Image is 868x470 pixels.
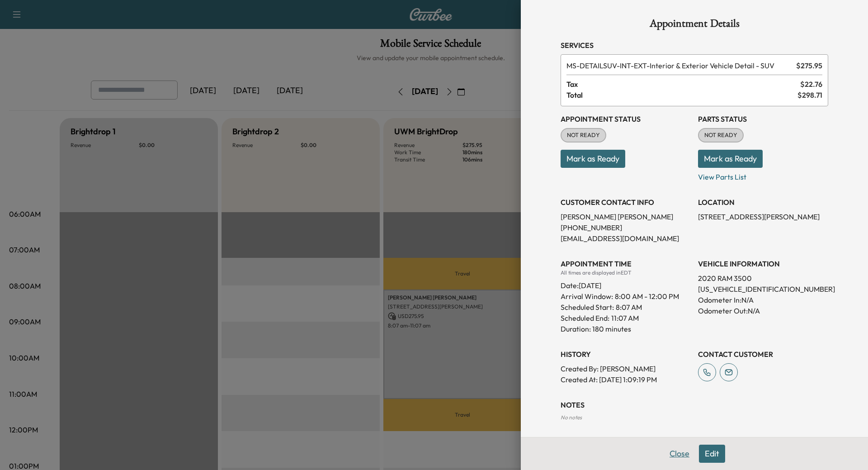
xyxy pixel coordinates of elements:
[566,90,797,100] span: Total
[698,114,828,124] h3: Parts Status
[699,445,725,463] button: Edit
[561,313,609,323] p: Scheduled End:
[664,445,695,463] button: Close
[561,18,828,33] h1: Appointment Details
[566,60,793,71] span: Interior & Exterior Vehicle Detail - SUV
[566,79,800,90] span: Tax
[698,211,828,222] p: [STREET_ADDRESS][PERSON_NAME]
[561,323,691,334] p: Duration: 180 minutes
[561,291,691,302] p: Arrival Window:
[611,313,639,323] p: 11:07 AM
[698,273,828,284] p: 2020 RAM 3500
[698,150,763,168] button: Mark as Ready
[561,414,828,421] div: No notes
[561,150,625,168] button: Mark as Ready
[561,222,691,233] p: [PHONE_NUMBER]
[698,349,828,360] h3: CONTACT CUSTOMER
[561,40,828,51] h3: Services
[561,131,605,140] span: NOT READY
[561,269,691,276] div: All times are displayed in EDT
[698,305,828,316] p: Odometer Out: N/A
[616,302,642,313] p: 8:07 AM
[561,276,691,291] div: Date: [DATE]
[561,374,691,385] p: Created At : [DATE] 1:09:19 PM
[561,436,828,445] h3: Repair Order number
[800,79,822,90] span: $ 22.76
[561,197,691,208] h3: CUSTOMER CONTACT INFO
[561,399,828,410] h3: NOTES
[561,302,614,313] p: Scheduled Start:
[561,211,691,222] p: [PERSON_NAME] [PERSON_NAME]
[698,168,828,182] p: View Parts List
[699,131,743,140] span: NOT READY
[561,114,691,124] h3: Appointment Status
[698,258,828,269] h3: VEHICLE INFORMATION
[561,258,691,269] h3: APPOINTMENT TIME
[698,284,828,294] p: [US_VEHICLE_IDENTIFICATION_NUMBER]
[561,349,691,360] h3: History
[796,60,822,71] span: $ 275.95
[698,197,828,208] h3: LOCATION
[797,90,822,100] span: $ 298.71
[615,291,679,302] span: 8:00 AM - 12:00 PM
[561,363,691,374] p: Created By : [PERSON_NAME]
[698,294,828,305] p: Odometer In: N/A
[561,233,691,244] p: [EMAIL_ADDRESS][DOMAIN_NAME]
